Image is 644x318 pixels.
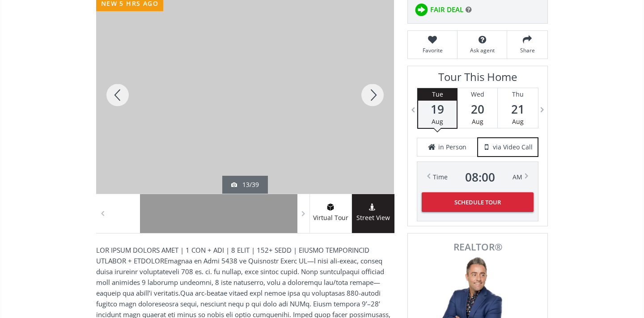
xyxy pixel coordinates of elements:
[458,88,497,101] div: Wed
[418,242,538,252] span: REALTOR®
[326,204,335,211] img: virtual tour icon
[417,71,538,88] h3: Tour This Home
[309,194,352,233] a: virtual tour iconVirtual Tour
[433,171,522,183] div: Time AM
[352,213,394,223] span: Street View
[418,103,457,115] span: 19
[493,143,533,152] span: via Video Call
[422,192,534,212] button: Schedule Tour
[231,180,259,189] div: 13/39
[412,1,430,19] img: rating icon
[462,47,502,54] span: Ask agent
[438,143,466,152] span: in Person
[432,117,443,126] span: Aug
[512,47,543,54] span: Share
[418,88,457,101] div: Tue
[430,5,463,14] span: FAIR DEAL
[309,213,352,223] span: Virtual Tour
[472,117,483,126] span: Aug
[512,117,524,126] span: Aug
[412,47,453,54] span: Favorite
[498,88,538,101] div: Thu
[498,103,538,115] span: 21
[458,103,497,115] span: 20
[465,171,495,183] span: 08 : 00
